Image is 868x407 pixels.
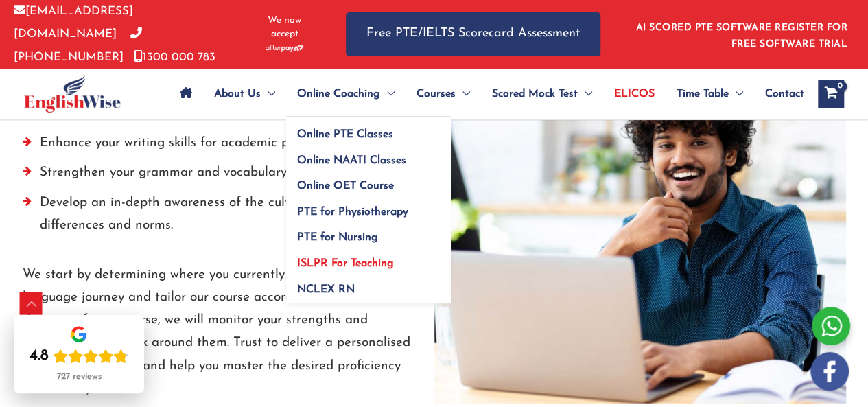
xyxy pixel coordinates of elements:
img: Afterpay-Logo [266,45,303,52]
a: Scored Mock TestMenu Toggle [481,70,603,118]
span: Online OET Course [297,181,394,191]
span: Online NAATI Classes [297,155,406,166]
a: Online CoachingMenu Toggle [286,70,406,118]
li: Enhance your writing skills for academic proficiency. [23,132,434,161]
div: 727 reviews [57,371,102,382]
span: ISLPR For Teaching [297,258,394,269]
span: Time Table [677,70,729,118]
img: test-img [434,69,846,404]
aside: Header Widget 1 [628,12,854,56]
span: Scored Mock Test [492,70,578,118]
a: ISLPR For Teaching [286,246,451,272]
a: AI SCORED PTE SOFTWARE REGISTER FOR FREE SOFTWARE TRIAL [636,23,848,49]
li: Develop an in-depth awareness of the culture, its social differences and norms. [23,191,434,244]
nav: Site Navigation: Main Menu [169,70,804,118]
a: Online PTE Classes [286,117,451,143]
span: PTE for Nursing [297,232,378,243]
a: NCLEX RN [286,272,451,303]
span: Online Coaching [297,70,380,118]
span: ELICOS [614,70,655,118]
p: We start by determining where you currently stand in your language journey and tailor our course ... [23,264,434,401]
span: Contact [765,70,804,118]
div: Rating: 4.8 out of 5 [30,347,128,366]
span: Menu Toggle [261,70,275,118]
a: [PHONE_NUMBER] [14,28,142,62]
img: cropped-ew-logo [24,75,121,113]
a: Free PTE/IELTS Scorecard Assessment [346,12,600,56]
a: About UsMenu Toggle [203,70,286,118]
span: We now accept [257,14,312,41]
span: PTE for Physiotherapy [297,207,408,218]
span: Menu Toggle [380,70,395,118]
div: 4.8 [30,347,49,366]
a: PTE for Physiotherapy [286,194,451,220]
img: white-facebook.png [810,352,849,391]
span: Online PTE Classes [297,129,393,140]
a: Online NAATI Classes [286,143,451,169]
a: View Shopping Cart, empty [818,80,844,108]
span: Menu Toggle [729,70,743,118]
a: Time TableMenu Toggle [666,70,754,118]
span: About Us [214,70,261,118]
span: Menu Toggle [578,70,592,118]
span: NCLEX RN [297,284,355,295]
a: 1300 000 783 [134,51,215,63]
a: ELICOS [603,70,666,118]
a: [EMAIL_ADDRESS][DOMAIN_NAME] [14,5,133,40]
span: Menu Toggle [456,70,470,118]
a: PTE for Nursing [286,220,451,246]
span: Courses [417,70,456,118]
li: Strengthen your grammar and vocabulary. [23,161,434,191]
a: Online OET Course [286,169,451,195]
a: Contact [754,70,804,118]
a: CoursesMenu Toggle [406,70,481,118]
